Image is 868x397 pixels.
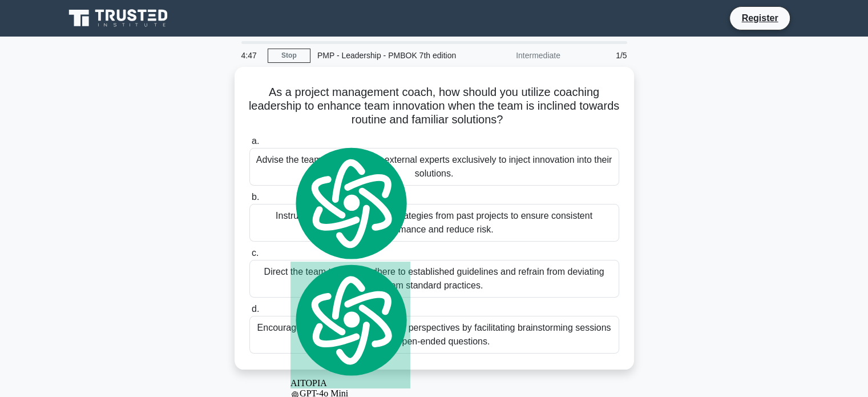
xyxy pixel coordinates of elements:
div: Encourage the exploration of diverse perspectives by facilitating brainstorming sessions with ope... [249,316,619,354]
div: Intermediate [467,44,567,67]
span: b. [252,192,259,202]
h5: As a project management coach, how should you utilize coaching leadership to enhance team innovat... [248,85,620,127]
div: 1/5 [567,44,634,67]
img: logo.svg [290,145,410,262]
img: logo.svg [290,262,410,379]
a: Register [734,11,785,25]
span: c. [252,248,259,258]
div: Instruct the team to replicate strategies from past projects to ensure consistent performance and... [249,204,619,242]
div: 4:47 [235,44,268,67]
div: AITOPIA [290,262,410,389]
span: a. [252,136,259,146]
div: PMP - Leadership - PMBOK 7th edition [310,44,467,67]
div: Advise the team to consult with external experts exclusively to inject innovation into their solu... [249,148,619,186]
a: Stop [268,49,310,63]
div: Direct the team to strictly adhere to established guidelines and refrain from deviating from stan... [249,260,619,298]
span: d. [252,304,259,314]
